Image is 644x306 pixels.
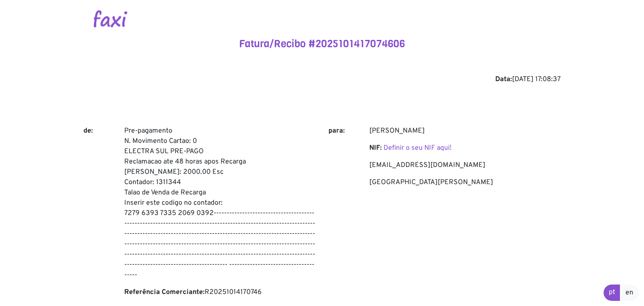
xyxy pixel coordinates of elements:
[495,75,512,84] b: Data:
[369,144,382,152] b: NIF:
[620,285,639,301] a: en
[124,126,316,280] p: Pre-pagamento N. Movimento Cartao: 0 ELECTRA SUL PRE-PAGO Reclamacao ate 48 horas apos Recarga [P...
[369,177,561,188] p: [GEOGRAPHIC_DATA][PERSON_NAME]
[124,288,205,297] b: Referência Comerciante:
[83,38,561,50] h4: Fatura/Recibo #2025101417074606
[83,127,93,135] b: de:
[369,160,561,170] p: [EMAIL_ADDRESS][DOMAIN_NAME]
[369,126,561,136] p: [PERSON_NAME]
[83,74,561,85] div: [DATE] 17:08:37
[383,144,451,152] a: Definir o seu NIF aqui!
[328,127,345,135] b: para:
[604,285,620,301] a: pt
[124,287,316,297] p: R20251014170746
